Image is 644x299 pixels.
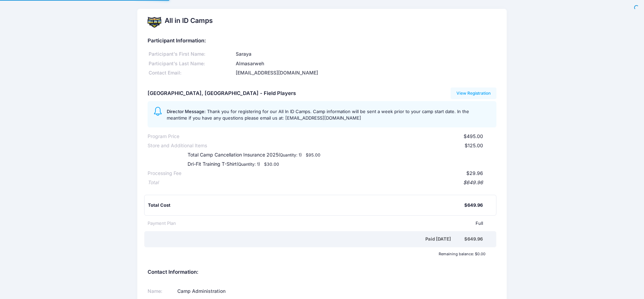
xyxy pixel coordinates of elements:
[148,220,176,227] div: Payment Plan
[148,285,175,297] td: Name:
[235,51,496,58] div: Saraya
[149,236,465,243] div: Paid [DATE]
[144,252,489,256] div: Remaining balance: $0.00
[235,60,496,67] div: Almasarweh
[148,60,235,67] div: Participant's Last Name:
[148,202,465,209] div: Total Cost
[237,162,260,167] small: (Quantity: 1)
[148,269,497,275] h5: Contact Information:
[167,109,469,121] span: Thank you for registering for our All In ID Camps. Camp information will be sent a week prior to ...
[207,142,483,149] div: $125.00
[175,285,313,297] td: Camp Administration
[464,236,483,243] div: $649.96
[148,133,179,140] div: Program Price
[148,69,235,77] div: Contact Email:
[235,69,496,77] div: [EMAIL_ADDRESS][DOMAIN_NAME]
[451,87,497,99] a: View Registration
[148,38,497,44] h5: Participant Information:
[176,220,483,227] div: Full
[278,152,302,158] small: (Quantity: 1)
[174,151,381,159] div: Total Camp Cancellation Insurance 2025
[148,170,181,177] div: Processing Fee
[174,161,381,168] div: Dri-Fit Training T-Shirt
[464,202,483,209] div: $649.96
[306,152,320,158] small: $95.00
[159,179,483,186] div: $649.96
[165,17,213,25] h2: All in ID Camps
[148,179,159,186] div: Total
[464,133,483,139] span: $495.00
[264,162,279,167] small: $30.00
[148,91,296,97] h5: [GEOGRAPHIC_DATA], [GEOGRAPHIC_DATA] - Field Players
[181,170,483,177] div: $29.96
[148,142,207,149] div: Store and Additional Items
[167,109,206,114] span: Director Message:
[148,51,235,58] div: Participant's First Name:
